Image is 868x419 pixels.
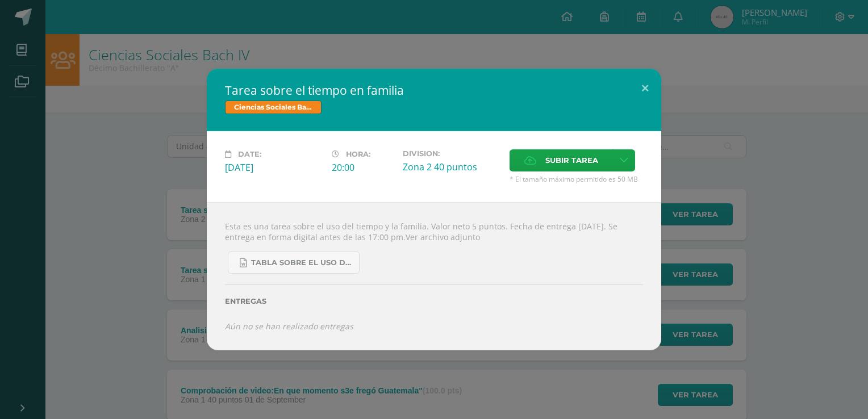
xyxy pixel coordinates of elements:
span: TABLA SOBRE EL USO DEL TIEMPO Y LA FAMILIA.docx [251,258,353,267]
button: Close (Esc) [629,69,661,107]
h2: Tarea sobre el tiempo en familia [225,82,643,98]
div: [DATE] [225,161,323,174]
span: Subir tarea [545,150,598,171]
span: Date: [238,150,261,158]
span: Ciencias Sociales Bach IV [225,100,322,114]
a: TABLA SOBRE EL USO DEL TIEMPO Y LA FAMILIA.docx [228,252,360,274]
span: Hora: [346,150,370,158]
div: Esta es una tarea sobre el uso del tiempo y la familia. Valor neto 5 puntos. Fecha de entrega [DA... [207,202,661,350]
div: Zona 2 40 puntos [403,161,500,173]
div: 20:00 [332,161,394,174]
label: Division: [403,149,500,158]
label: Entregas [225,297,643,305]
i: Aún no se han realizado entregas [225,321,353,332]
span: * El tamaño máximo permitido es 50 MB [510,174,643,184]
